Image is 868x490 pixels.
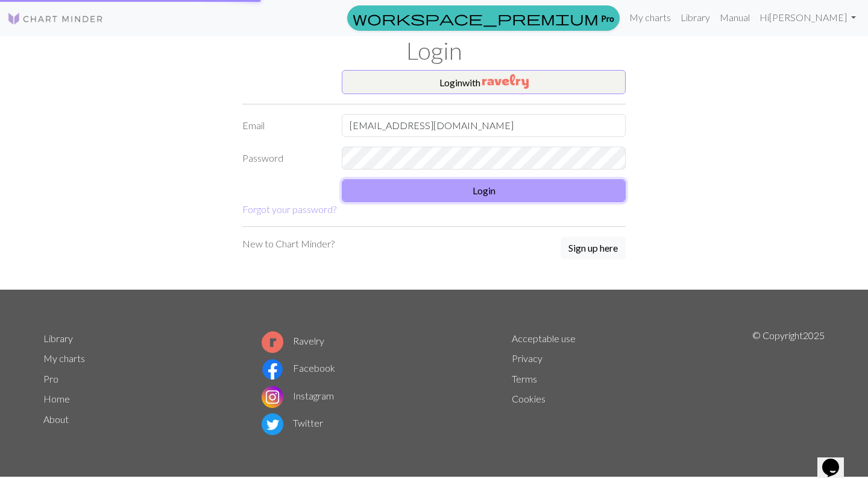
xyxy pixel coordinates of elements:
[353,10,599,27] span: workspace_premium
[512,332,576,344] a: Acceptable use
[262,417,323,428] a: Twitter
[752,328,825,438] p: © Copyright 2025
[43,373,58,384] a: Pro
[262,335,324,346] a: Ravelry
[347,5,620,31] a: Pro
[715,5,755,30] a: Manual
[676,5,715,30] a: Library
[342,70,626,94] button: Loginwith
[262,390,334,401] a: Instagram
[242,203,336,215] a: Forgot your password?
[242,237,335,251] p: New to Chart Minder?
[482,74,529,89] img: Ravelry
[817,442,856,478] iframe: chat widget
[262,331,283,353] img: Ravelry logo
[512,352,542,364] a: Privacy
[262,386,283,408] img: Instagram logo
[36,36,832,65] h1: Login
[561,237,626,261] a: Sign up here
[262,358,283,380] img: Facebook logo
[43,352,85,364] a: My charts
[262,362,335,374] a: Facebook
[43,393,70,404] a: Home
[512,393,546,404] a: Cookies
[43,332,73,344] a: Library
[512,373,537,384] a: Terms
[624,5,676,30] a: My charts
[561,237,626,259] button: Sign up here
[755,5,861,30] a: Hi[PERSON_NAME]
[235,147,335,170] label: Password
[235,114,335,137] label: Email
[43,413,69,425] a: About
[342,179,626,202] button: Login
[7,11,104,26] img: Logo
[262,413,283,435] img: Twitter logo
